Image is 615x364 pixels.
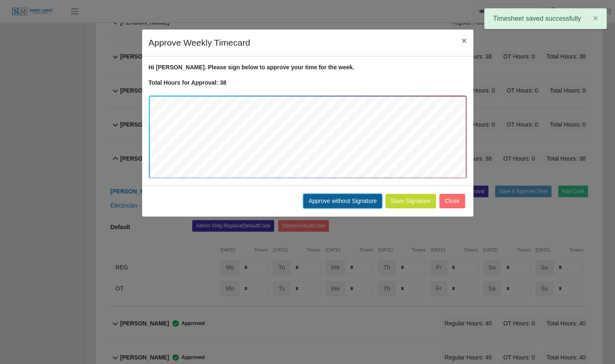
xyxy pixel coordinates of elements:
span: × [461,36,466,45]
span: × [593,13,598,23]
button: Approve without Signature [303,194,382,208]
h4: Approve Weekly Timecard [149,36,250,49]
button: Close [455,29,473,51]
strong: Total Hours for Approval: 38 [149,79,226,86]
button: Save Signature [385,194,436,208]
div: Timesheet saved successfully [484,8,607,29]
strong: Hi [PERSON_NAME]. Please sign below to approve your time for the week. [149,64,355,71]
button: Close [439,194,465,208]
